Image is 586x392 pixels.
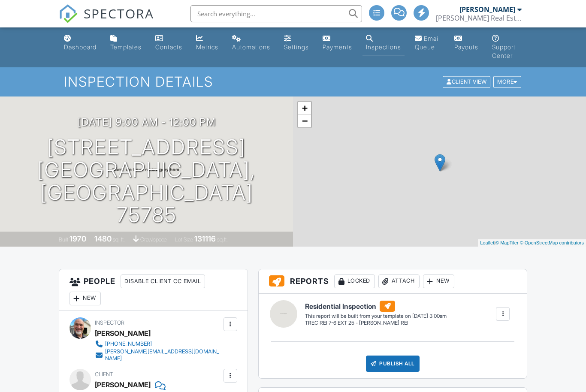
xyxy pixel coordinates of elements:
[489,31,526,64] a: Support Center
[415,35,440,51] div: Email Queue
[69,234,86,243] div: 1970
[196,43,218,51] div: Metrics
[459,5,515,14] div: [PERSON_NAME]
[95,340,221,348] a: [PHONE_NUMBER]
[454,43,478,51] div: Payouts
[59,269,248,311] h3: People
[105,348,221,362] div: [PERSON_NAME][EMAIL_ADDRESS][DOMAIN_NAME]
[442,78,492,84] a: Client View
[362,31,405,55] a: Inspections
[64,74,522,89] h1: Inspection Details
[95,348,221,362] a: [PERSON_NAME][EMAIL_ADDRESS][DOMAIN_NAME]
[319,31,356,55] a: Payments
[443,76,490,88] div: Client View
[152,31,186,55] a: Contacts
[121,274,205,288] div: Disable Client CC Email
[59,12,154,30] a: SPECTORA
[451,31,482,55] a: Payouts
[378,274,420,288] div: Attach
[305,313,447,320] div: This report will be built from your template on [DATE] 3:00am
[59,236,68,243] span: Built
[259,269,527,294] h3: Reports
[107,31,145,55] a: Templates
[69,292,101,305] div: New
[495,240,519,245] a: © MapTiler
[281,31,312,55] a: Settings
[78,116,216,128] h3: [DATE] 9:00 am - 12:00 pm
[305,301,447,312] h6: Residential Inspection
[411,31,444,55] a: Email Queue
[284,43,309,51] div: Settings
[366,356,420,372] div: Publish All
[229,31,274,55] a: Automations (Advanced)
[520,240,584,245] a: © OpenStreetMap contributors
[478,239,586,247] div: |
[217,236,228,243] span: sq.ft.
[305,320,447,327] div: TREC REI 7-6 EXT 25 - [PERSON_NAME] REI
[323,43,352,51] div: Payments
[480,240,494,245] a: Leaflet
[14,136,279,226] h1: [STREET_ADDRESS] [GEOGRAPHIC_DATA], [GEOGRAPHIC_DATA] 75785
[140,236,167,243] span: crawlspace
[105,341,152,347] div: [PHONE_NUMBER]
[366,43,401,51] div: Inspections
[60,31,100,55] a: Dashboard
[155,43,182,51] div: Contacts
[59,4,78,23] img: The Best Home Inspection Software - Spectora
[95,320,124,326] span: Inspector
[493,76,521,88] div: More
[110,43,142,51] div: Templates
[232,43,270,51] div: Automations
[423,274,454,288] div: New
[64,43,97,51] div: Dashboard
[94,234,112,243] div: 1480
[334,274,375,288] div: Locked
[190,5,362,22] input: Search everything...
[193,31,222,55] a: Metrics
[113,236,125,243] span: sq. ft.
[492,43,516,59] div: Support Center
[194,234,216,243] div: 131116
[95,327,151,340] div: [PERSON_NAME]
[84,4,154,22] span: SPECTORA
[436,14,522,22] div: Cannon Real Estate Inspection
[175,236,193,243] span: Lot Size
[95,371,113,377] span: Client
[95,378,151,391] div: [PERSON_NAME]
[298,102,311,115] a: Zoom in
[298,115,311,127] a: Zoom out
